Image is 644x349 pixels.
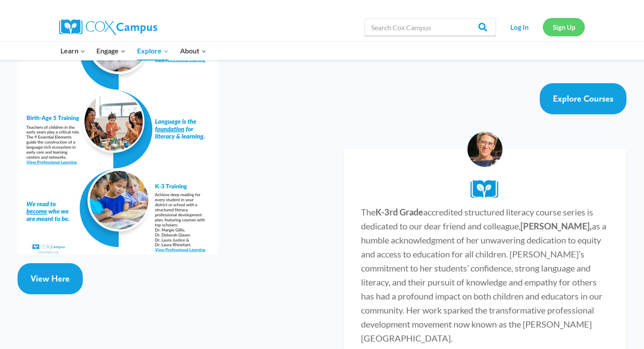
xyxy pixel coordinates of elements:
[361,207,606,343] span: The accredited structured literacy course series is dedicated to our dear friend and colleague, a...
[131,42,174,60] button: Child menu of Explore
[55,42,212,60] nav: Primary Navigation
[543,18,585,36] a: Sign Up
[31,273,70,284] span: View Here
[55,42,91,60] button: Child menu of Learn
[18,263,83,294] a: View Here
[375,207,423,217] strong: K-3rd Grade
[174,42,212,60] button: Child menu of About
[91,42,132,60] button: Child menu of Engage
[520,221,592,231] strong: [PERSON_NAME],
[500,18,585,36] nav: Secondary Navigation
[59,19,157,35] img: Cox Campus
[364,18,496,36] input: Search Cox Campus
[540,83,626,114] a: Explore Courses
[500,18,538,36] a: Log In
[553,93,613,104] span: Explore Courses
